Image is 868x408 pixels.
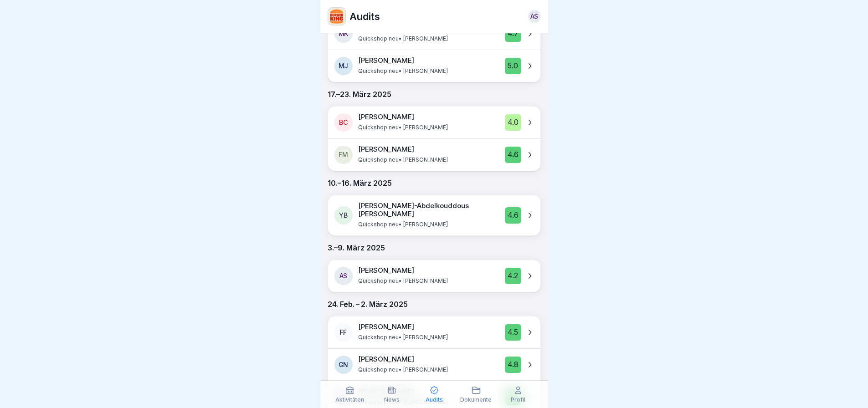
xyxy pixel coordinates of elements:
p: Quickshop neu • [PERSON_NAME] [358,365,448,374]
div: 4.5 [505,324,521,341]
div: 4.6 [505,147,521,163]
div: MK [334,25,353,43]
a: FM[PERSON_NAME]Quickshop neu• [PERSON_NAME]4.6 [328,139,540,171]
p: Profil [511,397,525,403]
p: [PERSON_NAME]-Abdelkouddous [PERSON_NAME] [358,202,494,218]
p: Dokumente [460,397,492,403]
div: GN [334,356,353,374]
p: [PERSON_NAME] [358,56,414,65]
p: Quickshop neu • [PERSON_NAME] [358,155,448,164]
div: MJ [334,57,353,75]
p: [PERSON_NAME] [358,266,414,275]
div: YB [334,206,353,224]
div: 5.0 [505,58,521,74]
p: 24. Feb. – 2. März 2025 [328,299,541,310]
p: Audits [426,397,443,403]
a: FF[PERSON_NAME]Quickshop neu• [PERSON_NAME]4.5 [328,316,540,348]
div: 4.2 [505,268,521,284]
p: [PERSON_NAME] [358,355,414,363]
div: 4.6 [505,207,521,224]
div: AS [334,267,353,285]
div: 4.7 [505,25,521,42]
div: 4.0 [505,114,521,131]
div: 4.8 [505,357,521,373]
p: News [384,397,400,403]
p: Quickshop neu • [PERSON_NAME] [358,66,448,76]
p: Quickshop neu • [PERSON_NAME] [358,123,448,132]
p: [PERSON_NAME] [358,323,414,331]
p: Aktivitäten [335,397,364,403]
a: YB[PERSON_NAME]-Abdelkouddous [PERSON_NAME]Quickshop neu• [PERSON_NAME]4.6 [328,195,540,235]
div: BC [334,113,353,132]
p: 17.–23. März 2025 [328,89,541,100]
p: 3.–9. März 2025 [328,242,541,253]
div: FM [334,146,353,164]
p: Quickshop neu • [PERSON_NAME] [358,333,448,342]
a: AS [528,10,541,23]
a: MK[PERSON_NAME]Quickshop neu• [PERSON_NAME]4.7 [328,18,540,50]
a: MJ[PERSON_NAME]Quickshop neu• [PERSON_NAME]5.0 [328,50,540,82]
p: Quickshop neu • [PERSON_NAME] [358,34,448,43]
a: GN[PERSON_NAME]Quickshop neu• [PERSON_NAME]4.8 [328,349,540,381]
p: Quickshop neu • [PERSON_NAME] [358,220,448,229]
p: [PERSON_NAME] [358,113,414,121]
p: [PERSON_NAME] [358,145,414,153]
div: FF [334,323,353,342]
p: Quickshop neu • [PERSON_NAME] [358,276,448,286]
p: Audits [349,10,380,22]
a: BC[PERSON_NAME]Quickshop neu• [PERSON_NAME]4.0 [328,107,540,138]
img: w2f18lwxr3adf3talrpwf6id.png [328,8,345,25]
p: 10.–16. März 2025 [328,178,541,189]
a: AS[PERSON_NAME]Quickshop neu• [PERSON_NAME]4.2 [328,260,540,292]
